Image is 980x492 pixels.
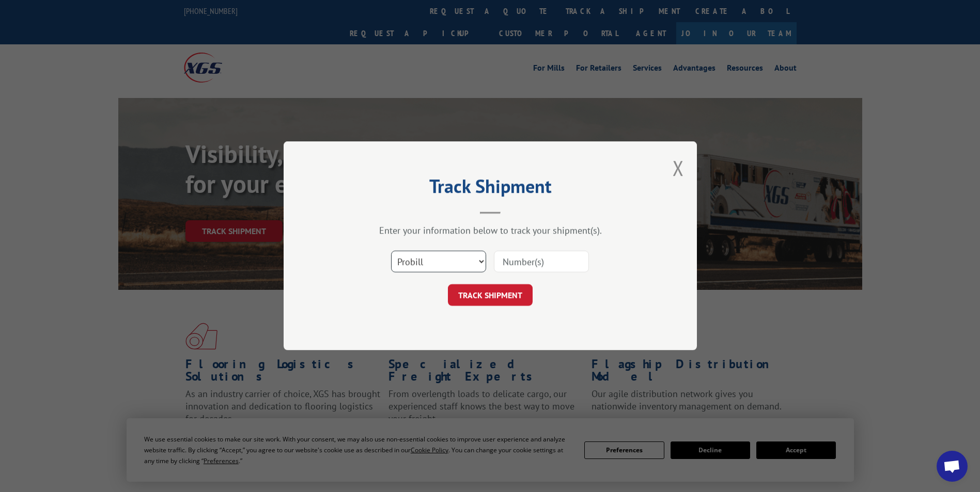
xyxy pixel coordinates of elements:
h2: Track Shipment [335,179,645,199]
button: TRACK SHIPMENT [448,285,533,306]
div: Enter your information below to track your shipment(s). [335,225,645,237]
div: Open chat [937,451,968,482]
input: Number(s) [494,251,589,273]
button: Close modal [673,154,684,182]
